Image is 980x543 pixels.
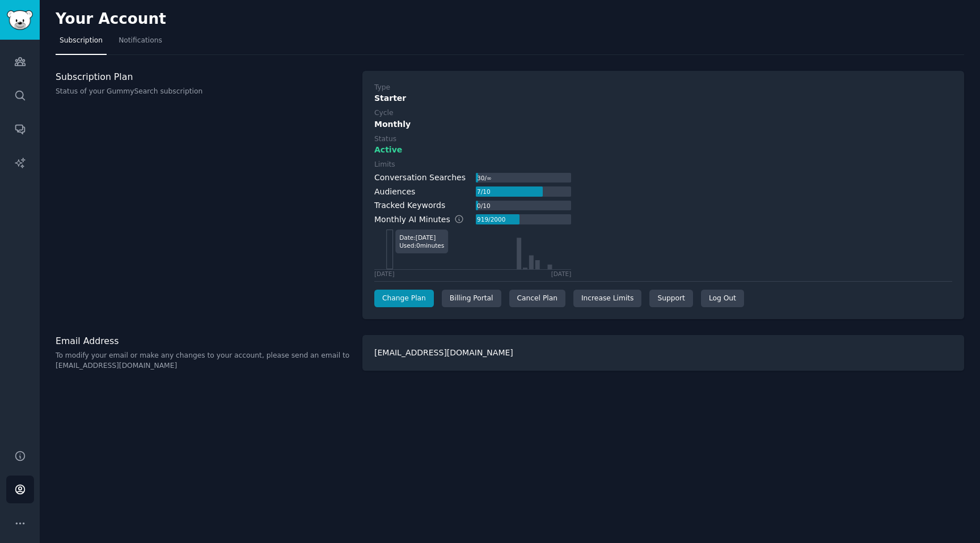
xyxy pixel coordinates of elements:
div: Log Out [701,290,744,308]
a: Increase Limits [573,290,642,308]
a: Notifications [115,32,166,55]
div: Limits [374,160,395,170]
div: Tracked Keywords [374,200,445,211]
p: Status of your GummySearch subscription [56,87,350,97]
span: Active [374,144,402,156]
div: [EMAIL_ADDRESS][DOMAIN_NAME] [362,335,964,371]
div: Type [374,83,390,93]
img: GummySearch logo [7,10,33,30]
a: Change Plan [374,290,434,308]
div: Audiences [374,186,415,198]
div: 0 / 10 [476,201,491,211]
a: Support [649,290,692,308]
div: Starter [374,92,952,104]
h2: Your Account [56,10,166,28]
div: Monthly AI Minutes [374,214,476,226]
h3: Subscription Plan [56,71,350,83]
div: Status [374,134,396,145]
div: Cycle [374,108,393,118]
div: 7 / 10 [476,186,491,197]
a: Subscription [56,32,107,55]
div: 30 / ∞ [476,173,492,183]
div: Monthly [374,118,952,130]
div: [DATE] [551,270,572,278]
p: To modify your email or make any changes to your account, please send an email to [EMAIL_ADDRESS]... [56,351,350,371]
div: 919 / 2000 [476,214,506,224]
div: [DATE] [374,270,395,278]
h3: Email Address [56,335,350,347]
span: Notifications [119,36,162,46]
div: Cancel Plan [509,290,565,308]
span: Subscription [60,36,103,46]
div: Conversation Searches [374,172,466,184]
div: Billing Portal [442,290,501,308]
